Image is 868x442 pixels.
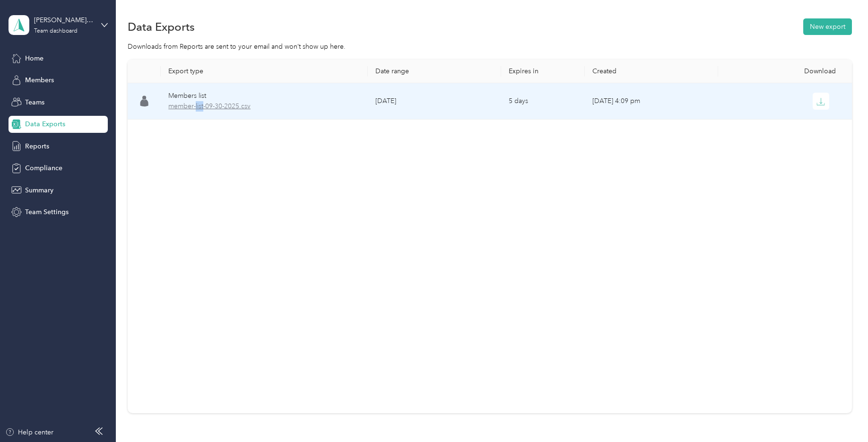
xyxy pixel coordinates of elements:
[25,53,43,63] span: Home
[161,60,368,83] th: Export type
[25,207,69,217] span: Team Settings
[726,67,844,75] div: Download
[5,427,53,437] button: Help center
[168,101,360,112] span: member-list-09-30-2025.csv
[585,60,718,83] th: Created
[25,119,65,129] span: Data Exports
[368,83,501,120] td: [DATE]
[815,389,868,442] iframe: Everlance-gr Chat Button Frame
[585,83,718,120] td: [DATE] 4:09 pm
[168,91,360,101] div: Members list
[25,163,62,173] span: Compliance
[34,15,93,25] div: [PERSON_NAME][EMAIL_ADDRESS][PERSON_NAME][DOMAIN_NAME]
[25,75,54,85] span: Members
[34,28,78,34] div: Team dashboard
[25,185,53,195] span: Summary
[25,141,49,151] span: Reports
[803,18,852,35] button: New export
[368,60,501,83] th: Date range
[25,97,44,107] span: Teams
[128,42,852,52] div: Downloads from Reports are sent to your email and won’t show up here.
[501,83,584,120] td: 5 days
[501,60,584,83] th: Expires in
[128,22,195,32] h1: Data Exports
